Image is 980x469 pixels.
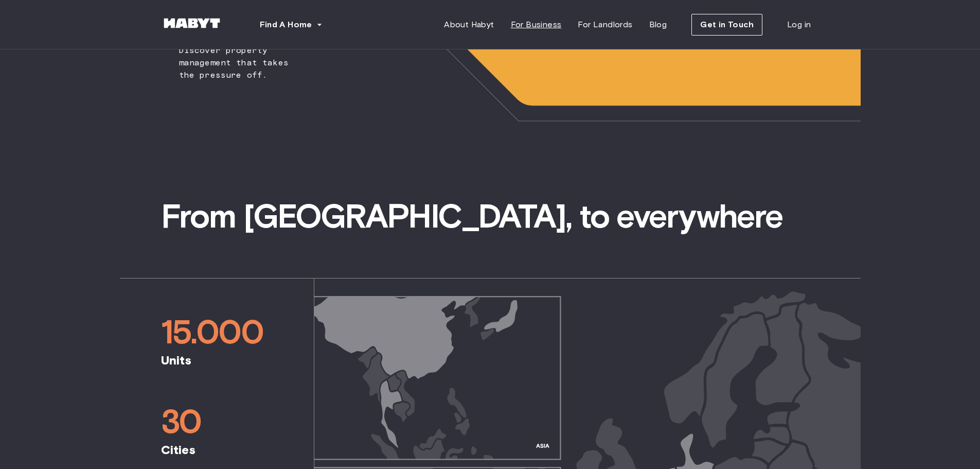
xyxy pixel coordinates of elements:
a: For Business [503,14,570,35]
span: Get in Touch [700,19,754,31]
span: 15.000 [161,311,273,353]
button: Find A Home [252,14,331,35]
span: About Habyt [444,19,494,31]
span: Find A Home [260,19,312,31]
span: 30 [161,401,273,442]
span: For Landlords [578,19,632,31]
span: Cities [161,442,273,458]
a: Log in [779,14,819,35]
span: From [GEOGRAPHIC_DATA], to everywhere [161,196,819,237]
button: Get in Touch [691,14,762,36]
span: Blog [649,19,667,31]
span: Units [161,353,273,368]
a: Blog [641,14,675,35]
img: Habyt [161,18,223,28]
span: For Business [511,19,562,31]
span: Log in [787,19,811,31]
a: About Habyt [436,14,502,35]
a: For Landlords [569,14,640,35]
